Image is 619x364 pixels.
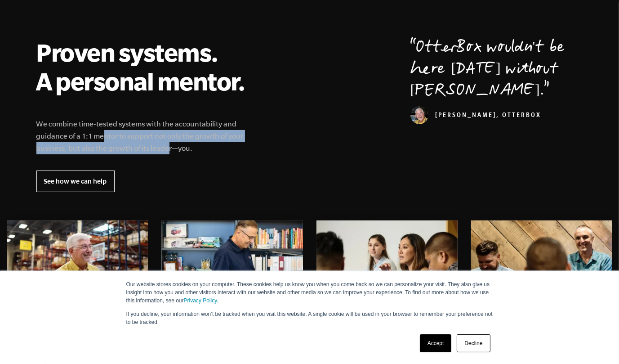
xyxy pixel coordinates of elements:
[7,220,148,306] img: beyond the e myth, e-myth, the e myth, e myth revisited
[36,171,115,192] a: See how we can help
[471,220,612,306] img: Books include beyond the e myth, e-myth, the e myth
[36,38,256,95] h2: Proven systems. A personal mentor.
[36,118,256,154] p: We combine time-tested systems with the accountability and guidance of a 1:1 mentor to support no...
[161,220,303,306] img: beyond the e myth, e-myth, the e myth
[126,310,493,326] p: If you decline, your information won’t be tracked when you visit this website. A single cookie wi...
[410,106,428,124] img: Curt Richardson, OtterBox
[410,112,542,120] cite: [PERSON_NAME], OtterBox
[184,297,217,304] a: Privacy Policy
[126,280,493,305] p: Our website stores cookies on your computer. These cookies help us know you when you come back so...
[410,38,583,103] p: OtterBox wouldn't be here [DATE] without [PERSON_NAME].
[457,334,490,352] a: Decline
[420,334,452,352] a: Accept
[316,220,458,306] img: Books include beyond the e myth, e-myth, the e myth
